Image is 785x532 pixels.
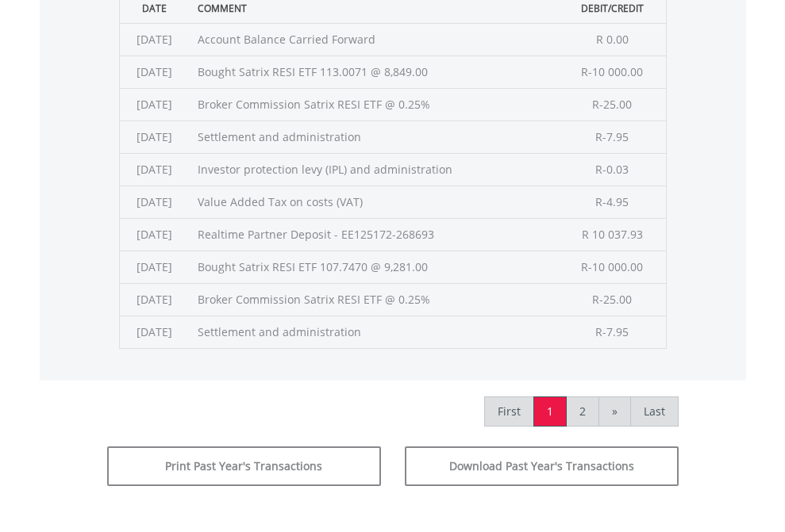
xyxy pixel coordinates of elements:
a: First [484,396,534,427]
td: [DATE] [119,55,190,88]
a: » [598,396,631,427]
td: [DATE] [119,283,190,316]
td: Settlement and administration [190,316,558,348]
span: R-25.00 [592,292,632,307]
td: Broker Commission Satrix RESI ETF @ 0.25% [190,283,558,316]
button: Print Past Year's Transactions [107,446,381,486]
span: R-10 000.00 [581,259,643,274]
td: Bought Satrix RESI ETF 113.0071 @ 8,849.00 [190,55,558,88]
td: [DATE] [119,316,190,348]
span: R-25.00 [592,97,632,112]
td: [DATE] [119,23,190,55]
td: Bought Satrix RESI ETF 107.7470 @ 9,281.00 [190,251,558,283]
span: R-7.95 [595,129,629,144]
span: R 10 037.93 [582,227,643,242]
span: R-4.95 [595,194,629,209]
td: Investor protection levy (IPL) and administration [190,153,558,186]
span: R 0.00 [596,32,629,47]
td: Broker Commission Satrix RESI ETF @ 0.25% [190,88,558,121]
span: R-0.03 [595,162,629,177]
td: Value Added Tax on costs (VAT) [190,186,558,218]
span: R-7.95 [595,324,629,339]
td: Account Balance Carried Forward [190,23,558,55]
a: 1 [533,396,567,427]
a: Last [630,396,679,427]
td: [DATE] [119,251,190,283]
td: [DATE] [119,121,190,153]
td: [DATE] [119,186,190,218]
a: 2 [566,396,599,427]
td: [DATE] [119,153,190,186]
td: Realtime Partner Deposit - EE125172-268693 [190,218,558,251]
button: Download Past Year's Transactions [405,446,679,486]
td: Settlement and administration [190,121,558,153]
td: [DATE] [119,88,190,121]
td: [DATE] [119,218,190,251]
span: R-10 000.00 [581,64,643,79]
